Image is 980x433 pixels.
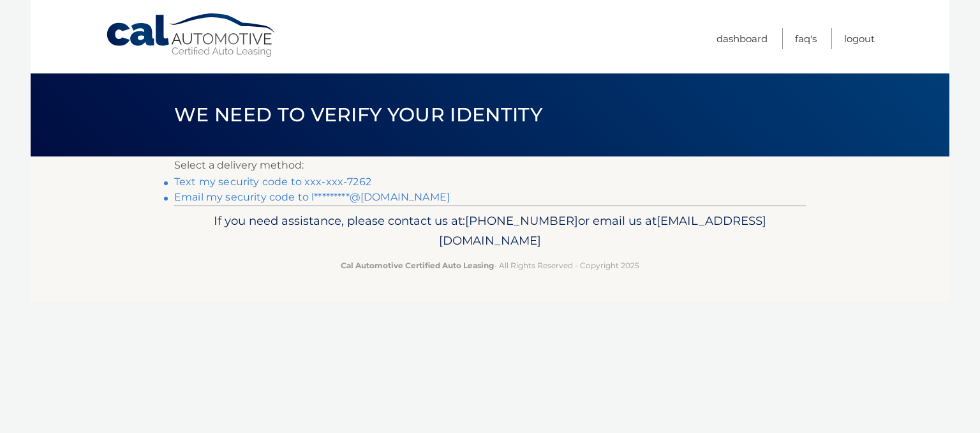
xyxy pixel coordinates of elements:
a: Cal Automotive [105,13,278,58]
a: FAQ's [795,28,817,49]
p: If you need assistance, please contact us at: or email us at [182,211,798,252]
span: [PHONE_NUMBER] [465,213,578,228]
a: Logout [844,28,875,49]
strong: Cal Automotive Certified Auto Leasing [341,261,494,270]
a: Email my security code to l*********@[DOMAIN_NAME] [174,191,450,203]
p: Select a delivery method: [174,156,806,174]
span: We need to verify your identity [174,103,542,126]
p: - All Rights Reserved - Copyright 2025 [182,259,798,272]
a: Dashboard [716,28,768,49]
a: Text my security code to xxx-xxx-7262 [174,176,371,188]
